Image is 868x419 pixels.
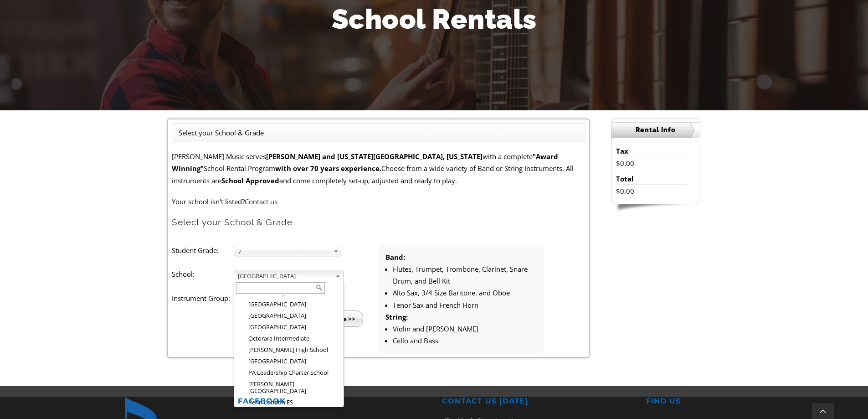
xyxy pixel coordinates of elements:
p: Your school isn't listed? [172,196,586,207]
img: sidebar-footer.png [611,204,700,212]
span: [GEOGRAPHIC_DATA] [238,270,332,281]
strong: with over 70 years experience. [275,164,381,173]
li: PA Leadership Charter School [241,367,342,378]
label: Student Grade: [172,244,234,256]
p: [PERSON_NAME] Music serves with a complete School Rental Program Choose from a wide variety of Ba... [172,150,586,186]
li: [PERSON_NAME][GEOGRAPHIC_DATA] [241,378,342,397]
h2: FIND US [646,397,834,406]
li: Tenor Sax and French Horn [393,299,537,311]
li: [GEOGRAPHIC_DATA] [241,356,342,367]
h2: Rental Info [611,122,700,138]
li: Tax [616,145,687,157]
li: Octorara Intermediate [241,333,342,344]
li: Violin and [PERSON_NAME] [393,323,537,335]
h2: FACEBOOK [238,397,426,406]
li: Select your School & Grade [179,127,264,139]
li: Alto Sax, 3/4 Size Baritone, and Oboe [393,287,537,299]
h2: Select your School & Grade [172,217,586,228]
li: Total [616,173,687,185]
strong: String: [385,312,408,321]
a: Contact us [245,197,277,206]
strong: Band: [385,253,405,262]
li: [GEOGRAPHIC_DATA] [241,310,342,321]
label: School: [172,268,234,280]
li: Flutes, Trumpet, Trombone, Clarinet, Snare Drum, and Bell Kit [393,263,537,287]
h2: CONTACT US [DATE] [442,397,630,406]
li: [GEOGRAPHIC_DATA] [241,299,342,310]
span: 7 [238,246,330,257]
li: $0.00 [616,185,687,197]
li: [PERSON_NAME] High School [241,344,342,356]
li: $0.00 [616,157,687,169]
li: [GEOGRAPHIC_DATA] [241,321,342,333]
strong: School Approved [221,176,279,185]
li: Cello and Bass [393,335,537,347]
strong: [PERSON_NAME] and [US_STATE][GEOGRAPHIC_DATA], [US_STATE] [266,152,483,161]
label: Instrument Group: [172,292,234,304]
